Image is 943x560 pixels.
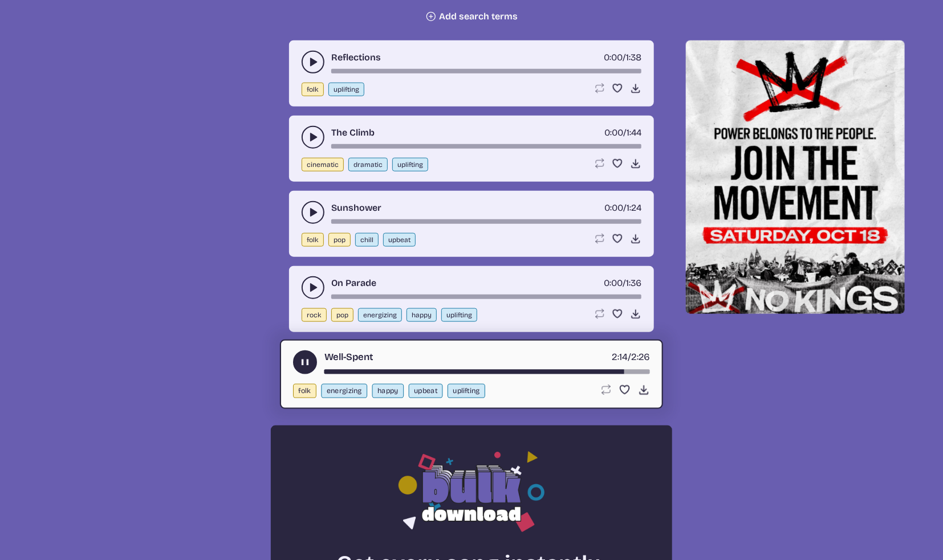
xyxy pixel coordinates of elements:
[331,219,641,224] div: song-time-bar
[331,51,381,64] a: Reflections
[302,158,344,171] button: cinematic
[600,384,612,396] button: Loop
[626,52,641,63] span: 1:38
[331,126,375,140] a: The Climb
[594,233,605,244] button: Loop
[348,158,388,171] button: dramatic
[328,83,364,96] button: uplifting
[302,276,324,299] button: play-pause toggle
[328,233,351,247] button: pop
[612,233,623,244] button: Favorite
[324,370,650,374] div: song-time-bar
[331,295,641,299] div: song-time-bar
[626,277,641,288] span: 1:36
[293,384,316,398] button: folk
[612,83,623,94] button: Favorite
[604,126,641,140] div: /
[302,201,324,224] button: play-pause toggle
[594,158,605,169] button: Loop
[619,384,631,396] button: Favorite
[321,384,367,398] button: energizing
[302,126,324,149] button: play-pause toggle
[631,351,650,363] span: 2:26
[302,233,324,247] button: folk
[425,11,518,22] button: Add search terms
[627,127,641,138] span: 1:44
[612,158,623,169] button: Favorite
[604,202,623,213] span: timer
[441,308,477,322] button: uplifting
[302,83,324,96] button: folk
[604,277,623,288] span: timer
[331,276,376,290] a: On Parade
[331,144,641,149] div: song-time-bar
[331,201,381,215] a: Sunshower
[302,308,327,322] button: rock
[358,308,402,322] button: energizing
[324,350,373,365] a: Well-Spent
[686,40,905,314] img: Help save our democracy!
[407,308,437,322] button: happy
[392,158,428,171] button: uplifting
[355,233,379,247] button: chill
[399,448,544,532] img: Bulk download
[612,350,650,365] div: /
[604,51,641,64] div: /
[383,233,416,247] button: upbeat
[612,351,628,363] span: timer
[372,384,404,398] button: happy
[409,384,443,398] button: upbeat
[594,308,605,320] button: Loop
[604,52,623,63] span: timer
[612,308,623,320] button: Favorite
[594,83,605,94] button: Loop
[604,276,641,290] div: /
[627,202,641,213] span: 1:24
[293,350,317,374] button: play-pause toggle
[331,69,641,73] div: song-time-bar
[302,51,324,73] button: play-pause toggle
[331,308,353,322] button: pop
[604,127,623,138] span: timer
[448,384,485,398] button: uplifting
[604,201,641,215] div: /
